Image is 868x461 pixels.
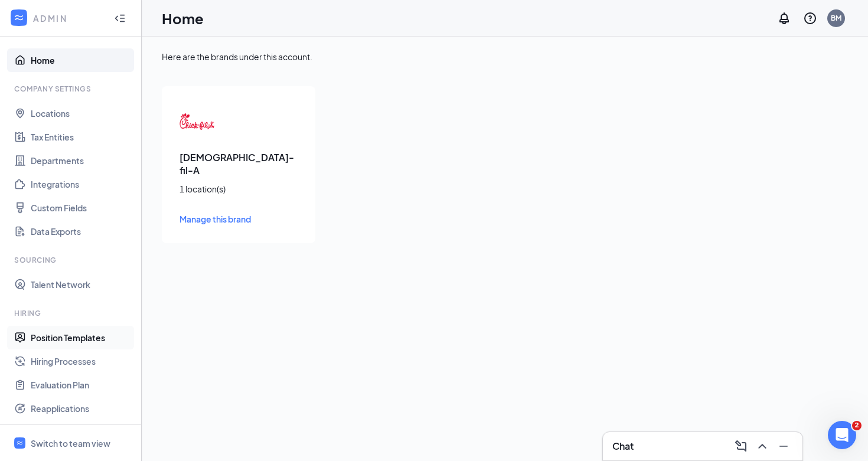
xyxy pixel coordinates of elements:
[180,214,251,224] span: Manage this brand
[777,11,791,25] svg: Notifications
[31,220,132,243] a: Data Exports
[828,421,856,449] iframe: Intercom live chat
[732,437,750,456] button: ComposeMessage
[180,212,298,225] a: Manage this brand
[180,104,215,139] img: Chick-fil-A logo
[755,439,769,453] svg: ChevronUp
[114,12,126,24] svg: Collapse
[16,439,24,447] svg: WorkstreamLogo
[803,11,817,25] svg: QuestionInfo
[31,397,132,420] a: Reapplications
[31,437,110,449] div: Switch to team view
[31,196,132,220] a: Custom Fields
[31,125,132,149] a: Tax Entities
[31,326,132,349] a: Position Templates
[162,8,204,28] h1: Home
[13,12,25,24] svg: WorkstreamLogo
[831,13,841,23] div: BM
[774,437,793,456] button: Minimize
[14,84,129,94] div: Company Settings
[31,172,132,196] a: Integrations
[180,183,298,195] div: 1 location(s)
[180,151,298,177] h3: [DEMOGRAPHIC_DATA]-fil-A
[852,421,862,430] span: 2
[31,102,132,125] a: Locations
[31,273,132,296] a: Talent Network
[31,373,132,397] a: Evaluation Plan
[31,48,132,72] a: Home
[776,439,791,453] svg: Minimize
[14,308,129,318] div: Hiring
[753,437,772,456] button: ChevronUp
[612,440,634,453] h3: Chat
[734,439,748,453] svg: ComposeMessage
[162,51,848,63] div: Here are the brands under this account.
[31,149,132,172] a: Departments
[14,255,129,265] div: Sourcing
[31,349,132,373] a: Hiring Processes
[33,12,103,24] div: ADMIN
